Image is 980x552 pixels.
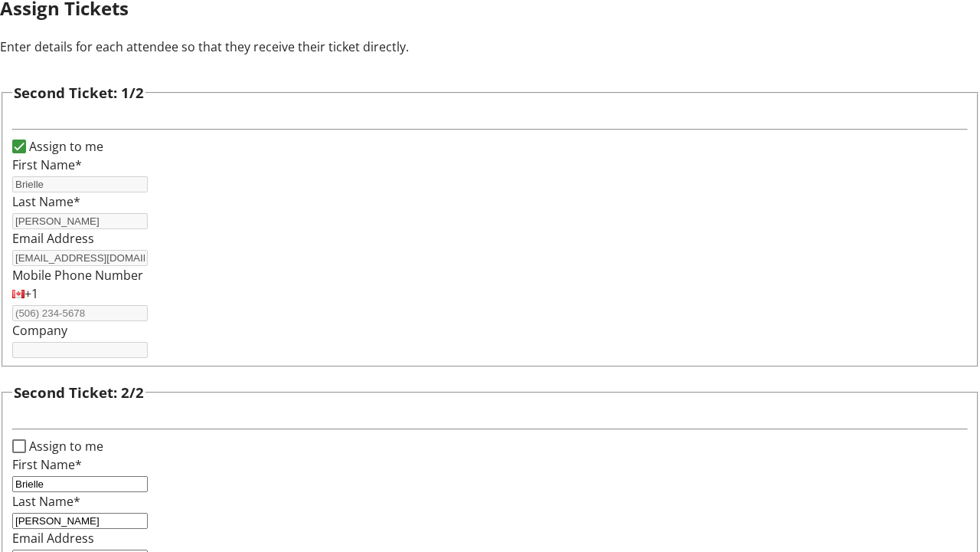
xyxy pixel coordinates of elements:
[14,382,144,403] h3: Second Ticket: 2/2
[12,493,80,510] label: Last Name*
[26,137,103,156] label: Assign to me
[26,437,103,455] label: Assign to me
[14,82,144,103] h3: Second Ticket: 1/2
[12,456,82,473] label: First Name*
[12,193,80,210] label: Last Name*
[12,322,67,339] label: Company
[12,530,94,547] label: Email Address
[12,156,82,173] label: First Name*
[12,230,94,247] label: Email Address
[12,267,143,284] label: Mobile Phone Number
[12,305,148,321] input: (506) 234-5678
